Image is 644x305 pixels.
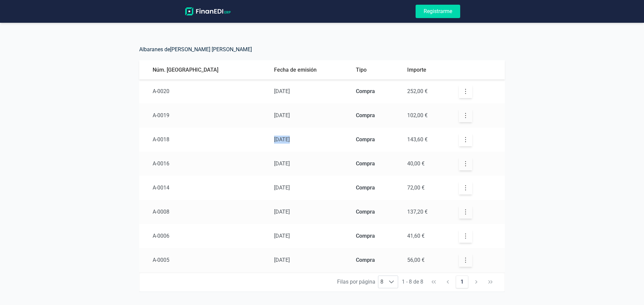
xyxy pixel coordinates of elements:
span: 41,60 € [407,233,425,239]
span: 40,00 € [407,160,425,167]
span: 72,00 € [407,184,425,191]
span: A-0020 [153,88,169,94]
span: [DATE] [274,160,290,167]
span: 252,00 € [407,88,428,94]
span: A-0019 [153,112,169,119]
span: 56,00 € [407,257,425,263]
span: A-0006 [153,233,169,239]
span: A-0016 [153,160,169,167]
strong: Compra [356,209,375,215]
span: [DATE] [274,257,290,263]
span: Núm. [GEOGRAPHIC_DATA] [153,67,218,73]
span: 143,60 € [407,136,428,143]
span: Importe [407,67,426,73]
span: [DATE] [274,112,290,119]
strong: Compra [356,88,375,94]
strong: Compra [356,257,375,263]
button: Registrarme [416,5,460,18]
span: Filas por página [337,278,375,286]
strong: Compra [356,233,375,239]
span: 102,00 € [407,112,428,119]
span: [DATE] [274,233,290,239]
button: 1 [456,276,469,288]
span: A-0018 [153,136,169,143]
strong: Compra [356,136,375,143]
span: [DATE] [274,136,290,143]
span: [DATE] [274,88,290,94]
strong: Compra [356,184,375,191]
span: 1 - 8 de 8 [399,276,426,288]
span: [DATE] [274,209,290,215]
span: 8 [378,276,385,288]
span: Tipo [356,67,367,73]
img: logo [184,7,232,15]
strong: Compra [356,112,375,119]
span: A-0014 [153,184,169,191]
span: [DATE] [274,184,290,191]
span: A-0005 [153,257,169,263]
h5: Albaranes de [PERSON_NAME] [PERSON_NAME] [139,44,505,60]
span: 137,20 € [407,209,428,215]
span: Fecha de emisión [274,67,317,73]
span: A-0008 [153,209,169,215]
strong: Compra [356,160,375,167]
